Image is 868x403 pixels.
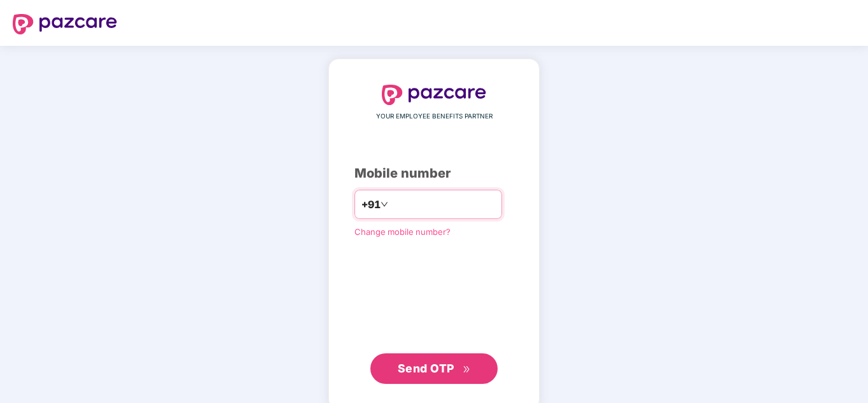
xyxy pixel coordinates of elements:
a: Change mobile number? [354,227,451,237]
span: Send OTP [398,362,454,375]
span: down [381,201,388,208]
div: Mobile number [354,164,514,183]
img: logo [382,85,486,105]
img: logo [13,14,117,34]
span: YOUR EMPLOYEE BENEFITS PARTNER [376,111,493,122]
span: +91 [361,197,381,213]
span: double-right [463,365,471,374]
button: Send OTPdouble-right [370,353,498,384]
